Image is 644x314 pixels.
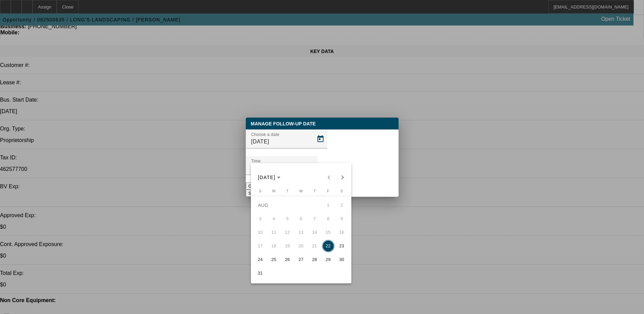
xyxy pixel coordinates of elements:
[295,226,307,239] span: 13
[254,212,267,226] button: August 3, 2025
[281,239,294,253] button: August 19, 2025
[309,213,321,225] span: 7
[268,226,280,239] span: 11
[295,240,307,252] span: 20
[308,239,321,253] button: August 21, 2025
[254,239,267,253] button: August 17, 2025
[308,226,321,239] button: August 14, 2025
[327,189,329,193] span: F
[341,189,343,193] span: S
[254,267,266,279] span: 31
[336,199,348,211] span: 2
[299,189,302,193] span: W
[309,226,321,239] span: 14
[254,226,267,239] button: August 10, 2025
[281,226,294,239] button: August 12, 2025
[321,212,335,226] button: August 8, 2025
[322,254,334,266] span: 29
[254,213,266,225] span: 3
[322,226,334,239] span: 15
[336,240,348,252] span: 23
[335,198,349,212] button: August 2, 2025
[272,189,275,193] span: M
[335,212,349,226] button: August 9, 2025
[254,226,266,239] span: 10
[336,171,349,184] button: Next month
[254,254,266,266] span: 24
[294,212,308,226] button: August 6, 2025
[254,240,266,252] span: 17
[335,253,349,266] button: August 30, 2025
[321,253,335,266] button: August 29, 2025
[308,212,321,226] button: August 7, 2025
[254,266,267,280] button: August 31, 2025
[281,213,294,225] span: 5
[281,226,294,239] span: 12
[281,212,294,226] button: August 5, 2025
[259,189,261,193] span: S
[294,226,308,239] button: August 13, 2025
[267,253,281,266] button: August 25, 2025
[295,254,307,266] span: 27
[313,189,316,193] span: T
[281,254,294,266] span: 26
[267,239,281,253] button: August 18, 2025
[294,253,308,266] button: August 27, 2025
[336,254,348,266] span: 30
[295,213,307,225] span: 6
[309,240,321,252] span: 21
[321,198,335,212] button: August 1, 2025
[294,239,308,253] button: August 20, 2025
[321,226,335,239] button: August 15, 2025
[268,213,280,225] span: 4
[268,240,280,252] span: 18
[258,175,276,180] span: [DATE]
[267,226,281,239] button: August 11, 2025
[336,226,348,239] span: 16
[322,213,334,225] span: 8
[255,171,283,184] button: Choose month and year
[309,254,321,266] span: 28
[335,239,349,253] button: August 23, 2025
[308,253,321,266] button: August 28, 2025
[322,199,334,211] span: 1
[321,239,335,253] button: August 22, 2025
[267,212,281,226] button: August 4, 2025
[336,213,348,225] span: 9
[281,253,294,266] button: August 26, 2025
[281,240,294,252] span: 19
[335,226,349,239] button: August 16, 2025
[286,189,289,193] span: T
[268,254,280,266] span: 25
[322,240,334,252] span: 22
[254,253,267,266] button: August 24, 2025
[254,198,321,212] td: AUG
